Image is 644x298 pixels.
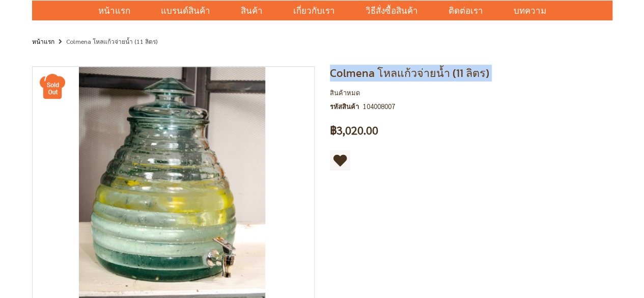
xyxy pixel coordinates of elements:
strong: รหัสสินค้า [330,101,363,112]
span: สินค้าหมด [330,88,360,97]
a: เพิ่มไปยังรายการโปรด [330,150,350,171]
span: หน้าแรก [98,4,130,17]
a: เกี่ยวกับเรา [278,1,350,20]
a: ติดต่อเรา [433,1,498,20]
span: ฿3,020.00 [330,125,378,136]
div: สถานะของสินค้า [330,87,612,98]
img: Colmena โหลแก้วจ่ายน้ำ (11 ลิตร) [40,74,65,99]
span: เกี่ยวกับเรา [293,1,335,21]
a: หน้าแรก [83,1,146,20]
a: วิธีสั่งซื้อสินค้า [350,1,433,20]
span: ติดต่อเรา [449,1,483,21]
span: บทความ [514,1,546,21]
a: สินค้า [226,1,278,20]
a: หน้าแรก [32,36,54,47]
div: 104008007 [363,101,395,112]
span: Colmena โหลแก้วจ่ายน้ำ (11 ลิตร) [330,65,489,82]
span: แบรนด์สินค้า [161,1,210,21]
a: แบรนด์สินค้า [146,1,226,20]
a: บทความ [498,1,562,20]
span: สินค้า [241,1,263,21]
li: Colmena โหลแก้วจ่ายน้ำ (11 ลิตร) [56,36,157,48]
span: วิธีสั่งซื้อสินค้า [366,1,418,21]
